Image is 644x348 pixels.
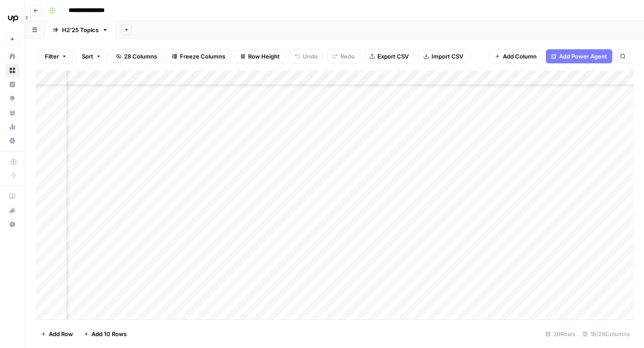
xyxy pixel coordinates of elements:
button: Filter [39,49,73,63]
button: Add Power Agent [546,49,612,63]
button: Help + Support [5,217,19,231]
img: Upwork Logo [5,10,21,26]
span: Freeze Columns [180,52,225,61]
a: Your Data [5,106,19,120]
span: Add Row [49,330,73,338]
span: Undo [303,52,318,61]
span: Import CSV [432,52,463,61]
a: Insights [5,77,19,92]
a: AirOps Academy [5,189,19,203]
button: Undo [289,49,323,63]
button: Add 10 Rows [78,327,132,341]
span: Filter [45,52,59,61]
span: Add 10 Rows [91,330,127,338]
button: What's new? [5,203,19,217]
button: Export CSV [364,49,414,63]
a: H2'25 Topics [45,21,116,39]
span: Export CSV [377,52,409,61]
button: Row Height [234,49,285,63]
div: What's new? [6,204,19,217]
button: Workspace: Upwork [5,7,19,29]
span: 28 Columns [124,52,157,61]
a: Settings [5,134,19,148]
a: Home [5,49,19,63]
div: H2'25 Topics [62,26,99,34]
button: 28 Columns [110,49,163,63]
button: Import CSV [418,49,469,63]
button: Freeze Columns [166,49,231,63]
a: Opportunities [5,92,19,106]
span: Add Power Agent [559,52,607,61]
button: Add Column [489,49,542,63]
span: Add Column [503,52,537,61]
span: Row Height [248,52,280,61]
span: Sort [82,52,93,61]
div: 18/28 Columns [579,327,633,341]
span: Redo [340,52,355,61]
div: 29 Rows [542,327,579,341]
a: Usage [5,120,19,134]
button: Redo [327,49,360,63]
a: Browse [5,63,19,77]
button: Sort [76,49,107,63]
button: Add Row [36,327,78,341]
